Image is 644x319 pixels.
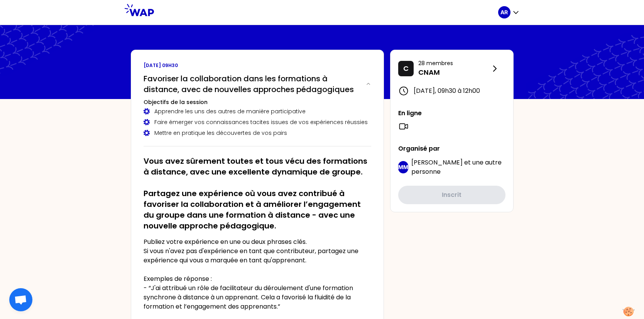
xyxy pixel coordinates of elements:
[144,62,371,69] p: [DATE] 09h30
[498,6,520,18] button: AR
[398,109,505,118] p: En ligne
[500,8,508,16] p: AR
[9,288,32,311] div: Ouvrir le chat
[144,107,371,115] div: Apprendre les uns des autres de manière participative
[418,59,490,67] p: 28 membres
[144,118,371,126] div: Faire émerger vos connaissances tacites issues de vos expériences réussies
[144,156,371,231] h2: Vous avez sûrement toutes et tous vécu des formations à distance, avec une excellente dynamique d...
[398,86,505,96] div: [DATE] , 09h30 à 12h00
[144,73,360,95] h2: Favoriser la collaboration dans les formations à distance, avec de nouvelles approches pédagogiques
[411,158,463,167] span: [PERSON_NAME]
[411,158,502,176] span: une autre personne
[418,67,490,78] p: CNAM
[398,163,408,171] p: MM
[144,98,371,106] h3: Objectifs de la session
[398,144,505,153] p: Organisé par
[398,186,505,204] button: Inscrit
[144,73,371,95] button: Favoriser la collaboration dans les formations à distance, avec de nouvelles approches pédagogiques
[411,158,505,176] p: et
[144,129,371,137] div: Mettre en pratique les découvertes de vos pairs
[403,63,409,74] p: C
